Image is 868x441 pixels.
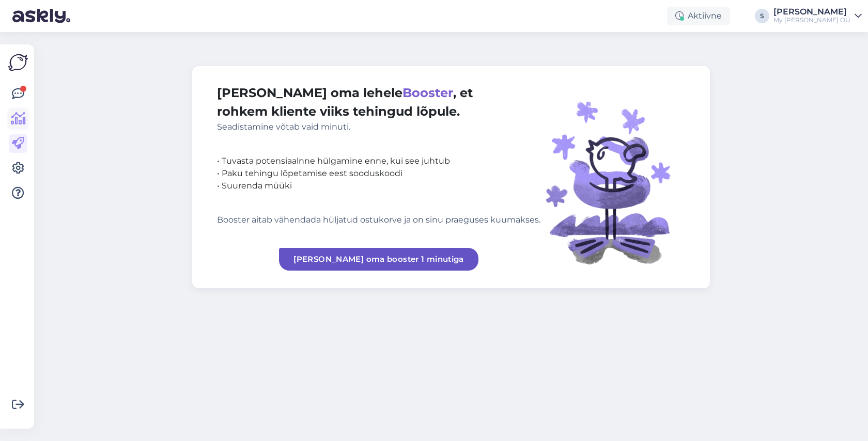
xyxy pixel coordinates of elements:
div: • Tuvasta potensiaalnne hülgamine enne, kui see juhtub [217,155,540,167]
a: [PERSON_NAME]My [PERSON_NAME] OÜ [773,8,862,24]
div: • Suurenda müüki [217,180,540,192]
div: Booster aitab vähendada hüljatud ostukorve ja on sinu praeguses kuumakses. [217,214,540,226]
div: Seadistamine võtab vaid minuti. [217,121,540,133]
div: Aktiivne [667,7,730,25]
div: • Paku tehingu lõpetamise eest sooduskoodi [217,167,540,180]
div: S [755,9,769,23]
img: illustration [540,84,685,271]
span: Booster [402,85,453,100]
img: Askly Logo [8,53,28,72]
a: [PERSON_NAME] oma booster 1 minutiga [279,248,478,271]
div: [PERSON_NAME] [773,8,850,16]
div: My [PERSON_NAME] OÜ [773,16,850,24]
div: [PERSON_NAME] oma lehele , et rohkem kliente viiks tehingud lõpule. [217,84,540,133]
